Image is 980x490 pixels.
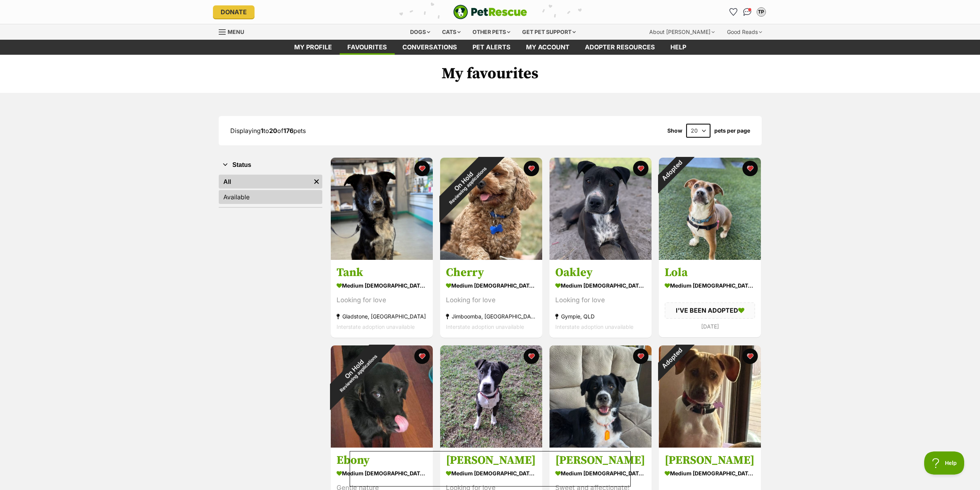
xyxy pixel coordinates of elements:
[755,6,767,18] button: My account
[555,266,646,280] h3: Oakley
[465,40,518,55] a: Pet alerts
[423,141,508,226] div: On Hold
[518,40,577,55] a: My account
[659,345,761,448] img: Drew
[337,324,415,330] span: Interstate adoption unavailable
[219,175,311,189] a: All
[395,40,465,55] a: conversations
[337,280,427,291] div: medium [DEMOGRAPHIC_DATA] Dog
[555,453,646,468] h3: [PERSON_NAME]
[665,321,755,332] div: [DATE]
[340,40,395,55] a: Favourites
[665,468,755,479] div: medium [DEMOGRAPHIC_DATA] Dog
[555,468,646,479] div: medium [DEMOGRAPHIC_DATA] Dog
[757,8,765,16] div: TP
[337,468,427,479] div: medium [DEMOGRAPHIC_DATA] Dog
[665,280,755,291] div: medium [DEMOGRAPHIC_DATA] Dog
[437,24,466,40] div: Cats
[311,175,322,189] a: Remove filter
[414,349,430,364] button: favourite
[577,40,663,55] a: Adopter resources
[549,158,652,260] img: Oakley
[555,324,633,330] span: Interstate adoption unavailable
[446,312,536,322] div: Jimboomba, [GEOGRAPHIC_DATA]
[633,349,648,364] button: favourite
[644,24,720,40] div: About [PERSON_NAME]
[714,128,750,134] label: pets per page
[742,349,758,364] button: favourite
[648,335,694,381] div: Adopted
[414,161,430,176] button: favourite
[665,453,755,468] h3: [PERSON_NAME]
[213,5,255,19] a: Donate
[338,354,378,393] span: Reviewing applications
[283,127,293,135] strong: 176
[667,128,682,134] span: Show
[219,190,322,204] a: Available
[741,6,754,18] a: Conversations
[524,349,539,364] button: favourite
[219,24,250,38] a: Menu
[743,8,751,16] img: chat-41dd97257d64d25036548639549fe6c8038ab92f7586957e7f3b1b290dea8141.svg
[331,158,433,260] img: Tank
[313,328,399,413] div: On Hold
[446,266,536,280] h3: Cherry
[453,5,527,19] a: PetRescue
[924,451,965,475] iframe: Help Scout Beacon - Open
[448,166,487,205] span: Reviewing applications
[549,260,652,338] a: Oakley medium [DEMOGRAPHIC_DATA] Dog Looking for love Gympie, QLD Interstate adoption unavailable...
[446,295,536,306] div: Looking for love
[331,345,433,448] img: Ebony
[524,161,539,176] button: favourite
[331,441,433,449] a: On HoldReviewing applications
[555,312,646,322] div: Gympie, QLD
[517,24,581,40] div: Get pet support
[286,40,340,55] a: My profile
[219,173,322,207] div: Status
[440,260,542,338] a: Cherry medium [DEMOGRAPHIC_DATA] Dog Looking for love Jimboomba, [GEOGRAPHIC_DATA] Interstate ado...
[446,324,524,330] span: Interstate adoption unavailable
[219,160,322,170] button: Status
[633,161,648,176] button: favourite
[337,453,427,468] h3: Ebony
[727,6,767,18] ul: Account quick links
[440,254,542,261] a: On HoldReviewing applications
[648,148,694,194] div: Adopted
[440,158,542,260] img: Cherry
[555,295,646,306] div: Looking for love
[659,158,761,260] img: Lola
[337,295,427,306] div: Looking for love
[549,345,652,448] img: Lara
[337,266,427,280] h3: Tank
[665,303,755,319] div: I'VE BEEN ADOPTED
[665,266,755,280] h3: Lola
[228,29,244,35] span: Menu
[742,161,758,176] button: favourite
[659,441,761,449] a: Adopted
[722,24,767,40] div: Good Reads
[261,127,263,135] strong: 1
[440,345,542,448] img: Hannah
[405,24,436,40] div: Dogs
[269,127,277,135] strong: 20
[467,24,516,40] div: Other pets
[555,280,646,291] div: medium [DEMOGRAPHIC_DATA] Dog
[663,40,694,55] a: Help
[446,280,536,291] div: medium [DEMOGRAPHIC_DATA] Dog
[230,127,306,135] span: Displaying to of pets
[659,260,761,337] a: Lola medium [DEMOGRAPHIC_DATA] Dog I'VE BEEN ADOPTED [DATE] favourite
[453,5,527,19] img: logo-e224e6f780fb5917bec1dbf3a21bbac754714ae5b6737aabdf751b685950b380.svg
[337,312,427,322] div: Gladstone, [GEOGRAPHIC_DATA]
[727,6,740,18] a: Favourites
[659,254,761,261] a: Adopted
[331,260,433,338] a: Tank medium [DEMOGRAPHIC_DATA] Dog Looking for love Gladstone, [GEOGRAPHIC_DATA] Interstate adopt...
